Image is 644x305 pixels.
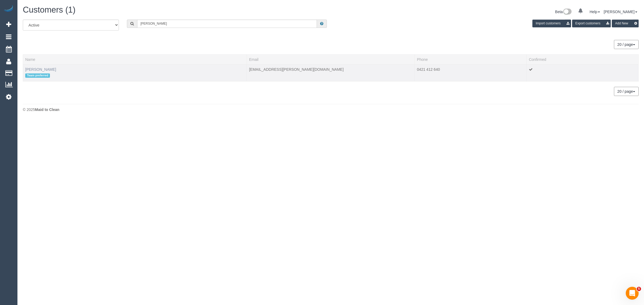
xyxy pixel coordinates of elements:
button: Import customers [532,20,571,27]
nav: Pagination navigation [614,40,639,49]
a: Beta [555,10,572,14]
button: Export customers [572,20,611,27]
button: Add New [612,20,639,27]
div: © 2025 [23,107,639,112]
th: Email [247,54,415,64]
iframe: Intercom live chat [626,287,639,300]
button: 20 / page [614,87,639,96]
span: Team preferred [25,73,50,78]
img: New interface [563,9,572,16]
div: Tags [25,72,244,79]
input: Search customers ... [137,20,317,28]
span: Customers (1) [23,5,75,14]
th: Name [23,54,247,64]
td: Email [247,64,415,81]
button: 20 / page [614,40,639,49]
th: Confirmed [526,54,638,64]
td: Phone [415,64,526,81]
th: Phone [415,54,526,64]
strong: Maid to Clean [35,107,59,112]
img: Automaid Logo [3,5,14,13]
a: Help [590,10,600,14]
span: 5 [637,287,641,291]
td: Name [23,64,247,81]
nav: Pagination navigation [614,87,639,96]
td: Confirmed [526,64,638,81]
a: [PERSON_NAME] [25,67,56,72]
a: [PERSON_NAME] [604,10,637,14]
